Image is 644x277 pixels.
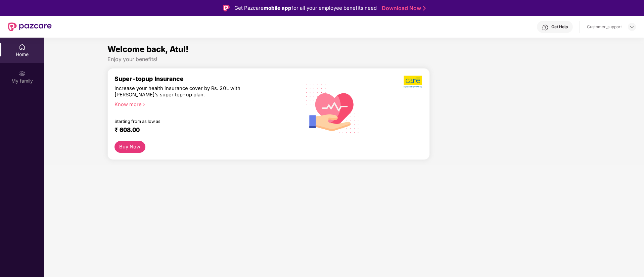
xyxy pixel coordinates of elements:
[107,56,581,63] div: Enjoy your benefits!
[301,76,365,141] img: svg+xml;base64,PHN2ZyB4bWxucz0iaHR0cDovL3d3dy53My5vcmcvMjAwMC9zdmciIHhtbG5zOnhsaW5rPSJodHRwOi8vd3...
[542,24,549,31] img: svg+xml;base64,PHN2ZyBpZD0iSGVscC0zMngzMiIgeG1sbnM9Imh0dHA6Ly93d3cudzMub3JnLzIwMDAvc3ZnIiB3aWR0aD...
[114,119,266,124] div: Starting from as low as
[404,75,423,88] img: b5dec4f62d2307b9de63beb79f102df3.png
[223,5,230,11] img: Logo
[19,70,26,77] img: svg+xml;base64,PHN2ZyB3aWR0aD0iMjAiIGhlaWdodD0iMjAiIHZpZXdCb3g9IjAgMCAyMCAyMCIgZmlsbD0ibm9uZSIgeG...
[629,24,635,30] img: svg+xml;base64,PHN2ZyBpZD0iRHJvcGRvd24tMzJ4MzIiIHhtbG5zPSJodHRwOi8vd3d3LnczLm9yZy8yMDAwL3N2ZyIgd2...
[587,24,622,30] div: Customer_support
[114,126,288,134] div: ₹ 608.00
[551,24,568,30] div: Get Help
[382,5,424,12] a: Download Now
[114,141,145,153] button: Buy Now
[264,5,291,11] strong: mobile app
[114,85,265,98] div: Increase your health insurance cover by Rs. 20L with [PERSON_NAME]’s super top-up plan.
[8,22,52,31] img: New Pazcare Logo
[423,5,426,12] img: Stroke
[142,103,145,106] span: right
[114,75,294,82] div: Super-topup Insurance
[114,101,290,106] div: Know more
[234,4,377,12] div: Get Pazcare for all your employee benefits need
[19,44,26,50] img: svg+xml;base64,PHN2ZyBpZD0iSG9tZSIgeG1sbnM9Imh0dHA6Ly93d3cudzMub3JnLzIwMDAvc3ZnIiB3aWR0aD0iMjAiIG...
[107,44,189,54] span: Welcome back, Atul!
